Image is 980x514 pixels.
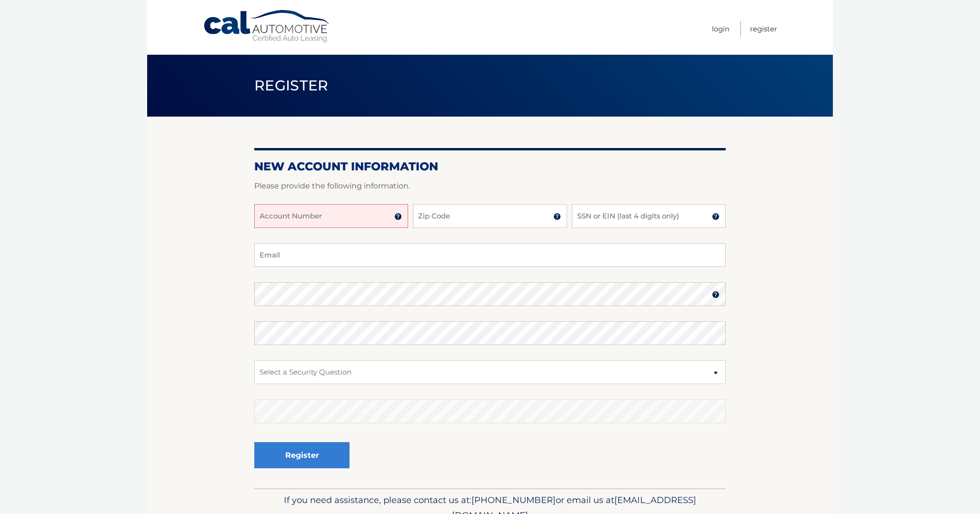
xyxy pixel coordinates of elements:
[712,21,730,37] a: Login
[712,291,720,298] img: tooltip.svg
[254,243,726,267] input: Email
[572,204,726,228] input: SSN or EIN (last 4 digits only)
[553,213,561,220] img: tooltip.svg
[394,213,402,220] img: tooltip.svg
[471,494,556,505] span: [PHONE_NUMBER]
[254,442,350,468] button: Register
[712,213,720,220] img: tooltip.svg
[413,204,567,228] input: Zip Code
[254,204,408,228] input: Account Number
[750,21,777,37] a: Register
[254,77,329,94] span: Register
[203,10,331,43] a: Cal Automotive
[254,159,726,174] h2: New Account Information
[254,179,726,193] p: Please provide the following information.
